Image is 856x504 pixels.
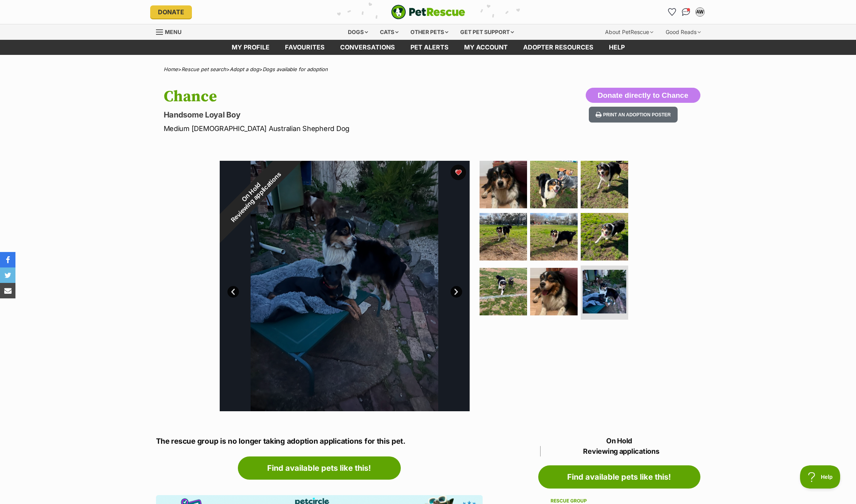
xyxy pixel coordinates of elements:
div: About PetRescue [600,24,659,40]
a: Home [164,66,178,72]
img: Photo of Chance [581,213,628,261]
a: My profile [224,40,277,55]
button: favourite [451,165,466,180]
img: Photo of Chance [530,161,578,208]
img: Photo of Chance [480,161,527,208]
img: logo-e224e6f780fb5917bec1dbf3a21bbac754714ae5b6737aabdf751b685950b380.svg [391,5,465,19]
a: Next [451,286,462,298]
p: The rescue group is no longer taking adoption applications for this pet. [156,436,483,447]
img: Photo of Chance [480,268,527,315]
img: Photo of Chance [583,270,626,313]
button: My account [694,6,706,18]
a: Find available pets like this! [238,456,401,480]
a: PetRescue [391,5,465,19]
a: Pet alerts [403,40,456,55]
ul: Account quick links [666,6,706,18]
a: Rescue pet search [181,66,226,72]
a: Donate [150,5,192,19]
p: Medium [DEMOGRAPHIC_DATA] Australian Shepherd Dog [164,123,490,134]
img: Photo of Chance [480,213,527,261]
div: AW [696,8,704,16]
a: Dogs available for adoption [263,66,328,72]
a: Menu [156,24,187,38]
a: Prev [227,286,239,298]
iframe: Help Scout Beacon - Open [800,465,841,489]
div: Get pet support [455,24,519,40]
span: Reviewing applications [229,170,282,223]
img: Photo of Chance [581,161,628,208]
div: Dogs [342,24,373,40]
a: Favourites [666,6,678,18]
button: Donate directly to Chance [586,88,700,103]
div: On Hold [198,139,308,250]
div: Other pets [405,24,454,40]
a: Conversations [680,6,692,18]
div: > > > [144,66,712,72]
div: Rescue group [551,498,688,504]
div: Good Reads [660,24,706,40]
a: Adopt a dog [230,66,259,72]
span: Menu [165,29,181,35]
p: On Hold [538,436,700,456]
a: My account [456,40,515,55]
img: chat-41dd97257d64d25036548639549fe6c8038ab92f7586957e7f3b1b290dea8141.svg [682,8,690,16]
a: Favourites [277,40,332,55]
a: Find available pets like this! [538,465,700,489]
p: Handsome Loyal Boy [164,109,490,120]
span: Reviewing applications [540,446,700,456]
button: Print an adoption poster [589,107,678,123]
a: Help [601,40,632,55]
img: Photo of Chance [530,268,578,315]
a: conversations [332,40,403,55]
h1: Chance [164,88,490,106]
img: Photo of Chance [530,213,578,261]
div: Cats [375,24,404,40]
a: Adopter resources [515,40,601,55]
